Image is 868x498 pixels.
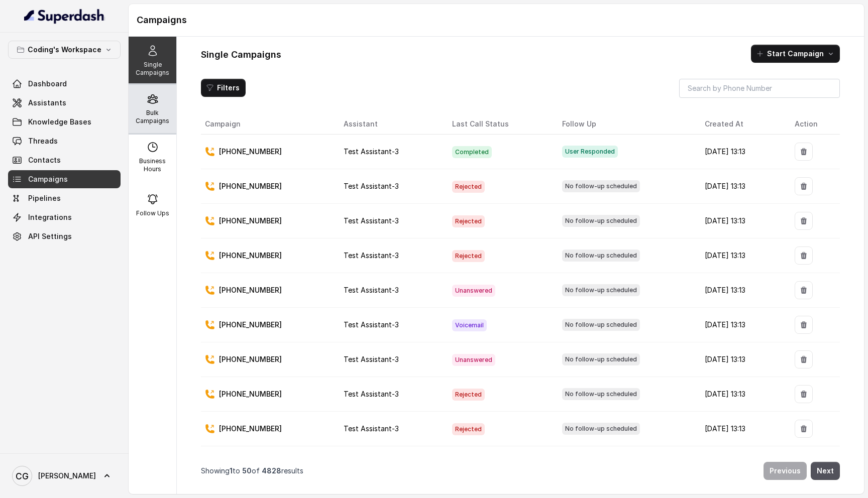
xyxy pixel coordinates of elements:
[201,79,246,97] button: Filters
[562,353,640,365] span: No follow-up scheduled
[452,250,485,262] span: Rejected
[697,273,787,308] td: [DATE] 13:13
[8,189,121,207] a: Pipelines
[697,204,787,238] td: [DATE] 13:13
[28,212,72,222] span: Integrations
[28,44,101,56] p: Coding's Workspace
[697,377,787,412] td: [DATE] 13:13
[28,136,58,146] span: Threads
[219,285,282,295] p: [PHONE_NUMBER]
[16,471,29,481] text: CG
[133,157,172,173] p: Business Hours
[24,8,105,24] img: light.svg
[28,117,91,127] span: Knowledge Bases
[137,12,856,28] h1: Campaigns
[8,41,121,59] button: Coding's Workspace
[28,79,67,89] span: Dashboard
[344,216,399,225] span: Test Assistant-3
[201,47,281,63] h1: Single Campaigns
[554,114,697,135] th: Follow Up
[28,98,66,108] span: Assistants
[242,466,252,475] span: 50
[219,354,282,364] p: [PHONE_NUMBER]
[28,193,61,203] span: Pipelines
[344,390,399,398] span: Test Assistant-3
[452,423,485,435] span: Rejected
[219,389,282,399] p: [PHONE_NUMBER]
[344,251,399,260] span: Test Assistant-3
[8,151,121,169] a: Contacts
[262,466,281,475] span: 4828
[8,170,121,188] a: Campaigns
[28,155,61,165] span: Contacts
[751,45,840,63] button: Start Campaign
[219,181,282,191] p: [PHONE_NUMBER]
[452,181,485,193] span: Rejected
[344,424,399,433] span: Test Assistant-3
[764,462,807,480] button: Previous
[136,209,169,217] p: Follow Ups
[344,147,399,156] span: Test Assistant-3
[452,215,485,227] span: Rejected
[219,216,282,226] p: [PHONE_NUMBER]
[8,75,121,93] a: Dashboard
[562,423,640,435] span: No follow-up scheduled
[562,284,640,296] span: No follow-up scheduled
[28,231,72,241] span: API Settings
[562,388,640,400] span: No follow-up scheduled
[133,61,172,77] p: Single Campaigns
[562,180,640,192] span: No follow-up scheduled
[697,135,787,169] td: [DATE] 13:13
[28,174,68,184] span: Campaigns
[452,285,495,297] span: Unanswered
[219,320,282,330] p: [PHONE_NUMBER]
[8,132,121,150] a: Threads
[697,342,787,377] td: [DATE] 13:13
[679,79,840,98] input: Search by Phone Number
[697,308,787,342] td: [DATE] 13:13
[697,446,787,481] td: [DATE] 13:12
[336,114,444,135] th: Assistant
[8,208,121,226] a: Integrations
[344,355,399,363] span: Test Assistant-3
[697,412,787,446] td: [DATE] 13:13
[201,466,303,476] p: Showing to of results
[444,114,555,135] th: Last Call Status
[8,113,121,131] a: Knowledge Bases
[452,389,485,401] span: Rejected
[452,319,487,331] span: Voicemail
[452,354,495,366] span: Unanswered
[697,169,787,204] td: [DATE] 13:13
[133,109,172,125] p: Bulk Campaigns
[697,114,787,135] th: Created At
[452,146,492,158] span: Completed
[201,114,336,135] th: Campaign
[562,250,640,262] span: No follow-up scheduled
[344,182,399,190] span: Test Assistant-3
[811,462,840,480] button: Next
[562,215,640,227] span: No follow-up scheduled
[38,471,96,481] span: [PERSON_NAME]
[344,320,399,329] span: Test Assistant-3
[8,94,121,112] a: Assistants
[344,286,399,294] span: Test Assistant-3
[201,456,840,486] nav: Pagination
[8,227,121,245] a: API Settings
[562,319,640,331] span: No follow-up scheduled
[230,466,233,475] span: 1
[8,462,121,490] a: [PERSON_NAME]
[219,424,282,434] p: [PHONE_NUMBER]
[219,251,282,261] p: [PHONE_NUMBER]
[562,146,618,158] span: User Responded
[697,238,787,273] td: [DATE] 13:13
[787,114,840,135] th: Action
[219,147,282,157] p: [PHONE_NUMBER]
